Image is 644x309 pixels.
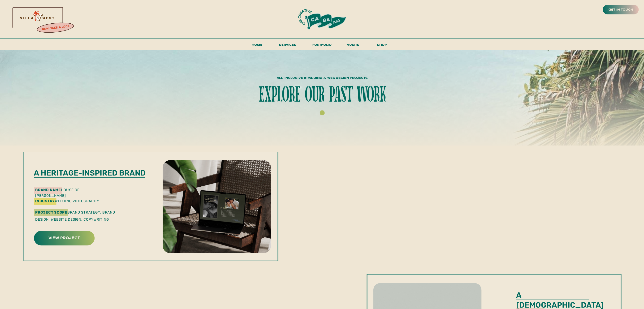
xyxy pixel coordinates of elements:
[36,23,75,33] a: new! take a look
[346,42,360,50] a: audits
[311,42,333,50] a: portfolio
[278,42,298,50] a: services
[35,187,105,192] p: house of [PERSON_NAME]
[279,42,296,47] span: services
[35,210,67,215] b: Project Scope
[608,6,634,13] a: get in touch
[250,42,264,50] a: Home
[240,85,404,106] h1: explore our past work
[516,290,591,300] p: a [DEMOGRAPHIC_DATA] experience
[35,188,61,192] b: brand name
[35,199,55,203] b: industry
[259,75,386,79] p: all-inclusive branding & web design projects
[35,198,142,203] p: wedding videography
[371,42,393,50] a: shop
[35,234,94,241] a: view project
[35,209,125,222] p: Brand Strategy, Brand Design, Website Design, Copywriting
[34,168,147,178] p: A heritage-inspired brand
